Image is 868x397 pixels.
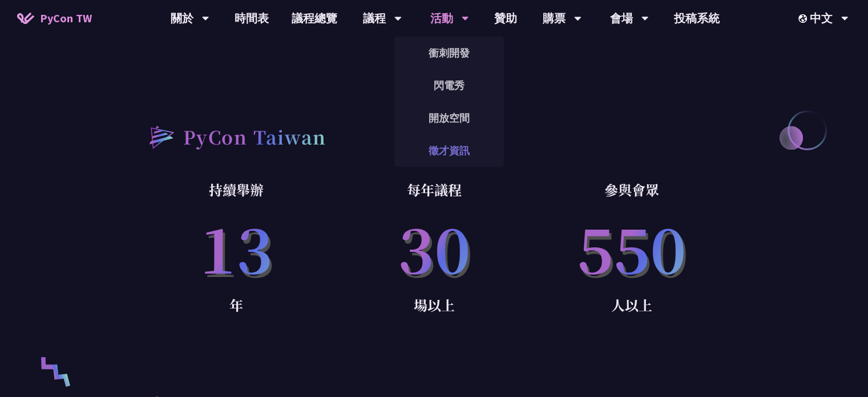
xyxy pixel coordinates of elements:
[533,294,731,316] p: 人以上
[533,178,731,201] p: 參與會眾
[335,201,533,294] p: 30
[394,72,504,99] a: 閃電秀
[6,4,103,33] a: PyCon TW
[138,201,336,294] p: 13
[138,294,336,316] p: 年
[17,13,34,24] img: Home icon of PyCon TW 2025
[335,294,533,316] p: 場以上
[183,123,326,150] h2: PyCon Taiwan
[533,201,731,294] p: 550
[394,137,504,164] a: 徵才資訊
[798,14,810,23] img: Locale Icon
[394,39,504,66] a: 衝刺開發
[138,115,183,158] img: heading-bullet
[335,178,533,201] p: 每年議程
[394,105,504,131] a: 開放空間
[40,10,92,27] span: PyCon TW
[138,178,336,201] p: 持續舉辦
